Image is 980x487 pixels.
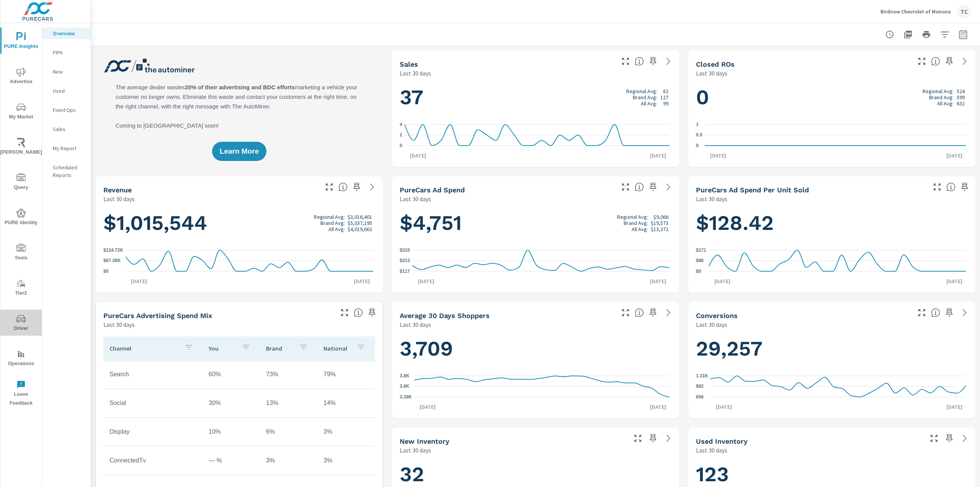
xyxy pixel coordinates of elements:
p: Last 30 days [696,446,727,455]
div: PIPA [42,47,91,58]
p: [DATE] [710,403,737,411]
td: 13% [260,394,317,413]
h5: Revenue [103,186,132,194]
span: Advertise [3,67,39,86]
text: 656 [696,394,704,400]
span: Number of vehicles sold by the dealership over the selected date range. [Source: This data is sou... [635,57,644,66]
p: Used [53,87,85,95]
button: Make Fullscreen [338,307,351,319]
span: Number of Repair Orders Closed by the selected dealership group over the selected time range. [So... [931,57,940,66]
p: [DATE] [348,277,375,285]
p: 127 [660,94,668,100]
button: Make Fullscreen [619,307,632,319]
text: 3.8K [400,373,410,379]
text: 0 [696,143,699,148]
p: Last 30 days [696,69,727,78]
p: 599 [957,94,965,100]
p: Channel [109,344,178,352]
a: See more details in report [662,432,675,444]
p: [DATE] [941,152,968,159]
p: [DATE] [941,277,968,285]
p: $9,066 [653,214,668,220]
p: Last 30 days [400,320,431,329]
td: ConnectedTv [103,451,203,470]
a: See more details in report [662,307,675,319]
span: This table looks at how you compare to the amount of budget you spend per channel as opposed to y... [354,308,363,317]
text: 0 [400,143,402,148]
div: Overview [42,28,91,39]
td: 79% [317,365,375,384]
p: Last 30 days [400,194,431,203]
p: $3,016,401 [348,214,372,220]
p: 524 [957,88,965,94]
p: $4,019,662 [348,226,372,232]
td: Search [103,365,203,384]
p: National [323,344,350,352]
td: Social [103,394,203,413]
h5: Sales [400,60,418,68]
div: TC [957,5,971,18]
td: Display [103,422,203,441]
a: See more details in report [662,181,675,193]
text: $0 [696,269,701,274]
span: [PERSON_NAME] [3,138,39,157]
text: $310 [400,248,410,253]
button: Make Fullscreen [931,181,943,193]
span: Save this to your personalized report [647,432,659,444]
h5: PureCars Ad Spend Per Unit Sold [696,186,809,194]
p: You [209,344,235,352]
td: 73% [260,365,317,384]
p: All Avg: [937,100,954,107]
p: Overview [53,30,85,37]
td: 10% [203,422,260,441]
p: Last 30 days [400,446,431,455]
button: Apply Filters [937,27,952,42]
p: 632 [957,100,965,107]
p: [DATE] [414,403,441,411]
div: Used [42,85,91,97]
p: My Report [53,144,85,152]
text: 3.6K [400,384,410,389]
p: Last 30 days [103,320,135,329]
p: [DATE] [126,277,152,285]
button: Make Fullscreen [323,181,335,193]
p: Brand Avg: [320,220,345,226]
text: $134.72K [103,248,123,253]
p: Brand [266,344,293,352]
p: Last 30 days [696,320,727,329]
h1: 37 [400,84,671,110]
button: "Export Report to PDF" [900,27,916,42]
div: My Report [42,143,91,154]
div: Sales [42,123,91,135]
text: $117 [400,269,410,274]
span: Save this to your personalized report [943,432,955,444]
span: Save this to your personalized report [943,55,955,67]
p: Last 30 days [696,194,727,203]
a: See more details in report [959,307,971,319]
p: [DATE] [645,152,671,159]
p: Scheduled Reports [53,164,85,179]
button: Make Fullscreen [619,181,632,193]
p: Fixed Ops [53,106,85,114]
p: Sales [53,125,85,133]
p: All Avg: [632,226,648,232]
text: 4 [400,122,402,127]
span: Tier2 [3,279,39,298]
p: 99 [663,100,668,107]
h1: 29,257 [696,336,968,362]
p: 82 [663,88,668,94]
p: [DATE] [405,152,431,159]
p: $5,037,195 [348,220,372,226]
span: My Market [3,103,39,121]
h5: Conversions [696,312,738,320]
span: Save this to your personalized report [351,181,363,193]
h1: $128.42 [696,210,968,236]
td: 3% [260,451,317,470]
button: Make Fullscreen [928,432,940,444]
h1: 0 [696,84,968,110]
p: [DATE] [941,403,968,411]
td: 14% [317,394,375,413]
p: [DATE] [645,277,671,285]
span: Query [3,173,39,192]
p: Last 30 days [400,69,431,78]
